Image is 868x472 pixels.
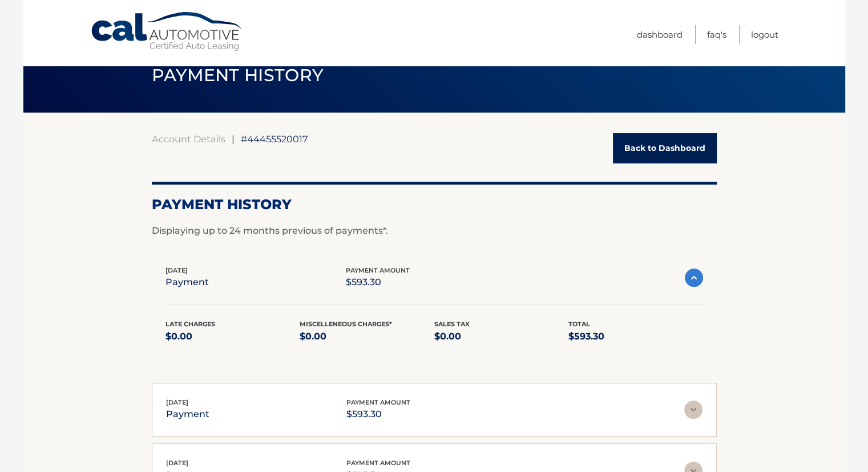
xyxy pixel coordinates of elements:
[346,459,410,467] span: payment amount
[152,133,225,145] a: Account Details
[685,269,703,287] img: accordion-active.svg
[613,133,717,163] a: Back to Dashboard
[568,320,590,328] span: Total
[241,133,308,145] span: #44455520017
[434,320,470,328] span: Sales Tax
[166,459,188,467] span: [DATE]
[346,406,410,422] p: $593.30
[152,65,324,86] span: PAYMENT HISTORY
[434,329,569,345] p: $0.00
[165,274,209,290] p: payment
[165,266,188,274] span: [DATE]
[346,266,410,274] span: payment amount
[346,398,410,406] span: payment amount
[166,398,188,406] span: [DATE]
[300,320,392,328] span: Miscelleneous Charges*
[166,406,209,422] p: payment
[152,224,717,238] p: Displaying up to 24 months previous of payments*.
[152,196,717,213] h2: Payment History
[165,329,300,345] p: $0.00
[346,274,410,290] p: $593.30
[568,329,703,345] p: $593.30
[751,25,778,44] a: Logout
[300,329,434,345] p: $0.00
[637,25,683,44] a: Dashboard
[707,25,726,44] a: FAQ's
[90,11,244,52] a: Cal Automotive
[165,320,215,328] span: Late Charges
[232,133,235,145] span: |
[684,401,703,419] img: accordion-rest.svg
